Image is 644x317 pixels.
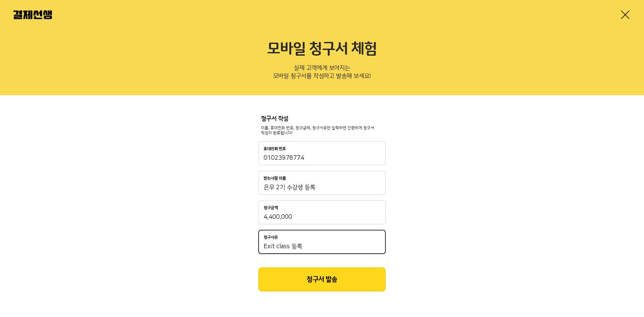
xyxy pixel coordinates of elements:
p: 청구사유 [264,235,278,240]
input: 휴대전화 번호 [264,154,380,162]
img: 결제선생 [13,10,52,19]
p: 받는사람 이름 [264,176,286,181]
p: 청구서 작성 [261,115,383,123]
button: 청구서 발송 [258,267,386,292]
p: 청구금액 [264,206,278,210]
input: 청구사유 [264,243,380,251]
input: 청구금액 [264,213,380,221]
p: 이름, 휴대전화 번호, 청구금액, 청구사유만 입력하면 간편하게 청구서 작성이 완료됩니다! [261,125,383,136]
input: 받는사람 이름 [264,183,380,192]
h2: 모바일 청구서 체험 [13,40,631,58]
p: 휴대전화 번호 [264,147,286,151]
p: 실제 고객에게 보여지는 모바일 청구서를 작성하고 발송해 보세요! [13,62,631,85]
